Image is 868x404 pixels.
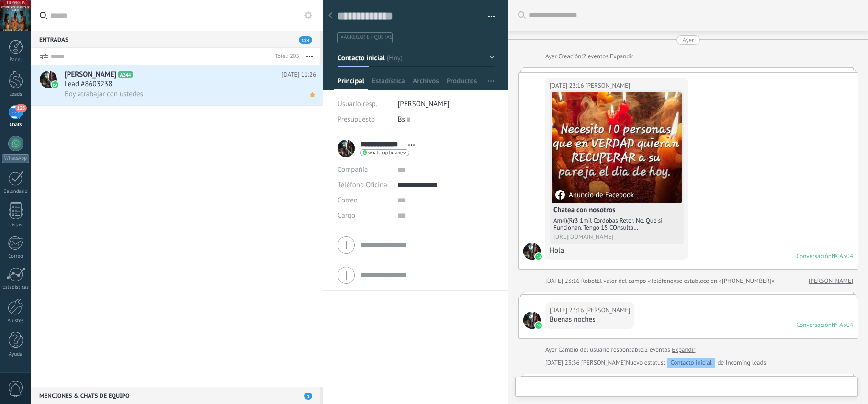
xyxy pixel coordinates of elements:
[597,276,676,286] span: El valor del campo «Teléfono»
[832,252,853,260] div: № A304
[672,345,695,355] a: Expandir
[372,77,405,90] span: Estadísticas
[65,79,112,89] span: Lead #8603238
[545,358,581,368] div: [DATE] 23:36
[368,150,406,155] span: whatsapp business
[52,81,58,88] img: icon
[338,100,377,109] span: Usuario resp.
[341,34,392,41] span: #agregar etiquetas
[545,52,633,61] div: Creación:
[447,77,477,90] span: Productos
[676,276,775,286] span: se establece en «[PHONE_NUMBER]»
[545,345,696,355] div: Cambio del usuario responsable:
[610,52,633,61] a: Expandir
[553,233,680,240] div: [URL][DOMAIN_NAME]
[2,154,29,163] div: WhatsApp
[550,305,586,315] div: [DATE] 23:16
[553,217,680,231] div: Am4)(Rr3 1mil Cordobas Retor. No. Que si Funcionan. Tengo 15 COnsulta [PERSON_NAME]. Recuerda UNA...
[523,243,541,260] span: maycol jarkin
[398,100,450,109] span: [PERSON_NAME]
[552,92,682,242] a: Anuncio de FacebookChatea con nosotrosAm4)(Rr3 1mil Cordobas Retor. No. Que si Funcionan. Tengo 1...
[299,36,312,44] span: 124
[338,180,387,190] span: Teléfono Oficina
[586,81,630,90] span: maycol jarkin
[2,57,30,63] div: Panel
[31,387,320,404] div: Menciones & Chats de equipo
[682,35,694,45] div: Ayer
[2,284,30,291] div: Estadísticas
[626,358,766,368] div: de Incoming leads
[398,112,495,127] div: Bs.
[338,115,375,124] span: Presupuesto
[2,189,30,195] div: Calendario
[2,122,30,128] div: Chats
[581,359,626,367] span: jesus hernandez
[2,253,30,259] div: Correo
[626,358,665,368] span: Nuevo estatus:
[2,318,30,324] div: Ajustes
[555,190,634,200] div: Anuncio de Facebook
[338,193,358,208] button: Correo
[667,358,715,368] div: Contacto inicial
[118,71,132,78] span: A244
[338,196,358,205] span: Correo
[338,208,390,224] div: Cargo
[65,70,116,79] span: [PERSON_NAME]
[2,91,30,98] div: Leads
[338,162,390,178] div: Compañía
[809,276,853,286] a: [PERSON_NAME]
[304,393,312,400] span: 1
[545,345,558,355] div: Ayer
[535,322,542,329] img: waba.svg
[338,97,391,112] div: Usuario resp.
[2,351,30,358] div: Ayuda
[832,321,853,329] div: № A304
[2,222,30,228] div: Listas
[545,276,581,286] div: [DATE] 23:16
[796,321,832,329] div: Conversación
[31,65,323,105] a: avataricon[PERSON_NAME]A244[DATE] 11:26Lead #8603238Boy atrabajar con ustedes
[586,305,630,315] span: maycol jarkin
[550,315,630,325] div: Buenas noches
[550,81,586,90] div: [DATE] 23:16
[65,90,143,99] span: Boy atrabajar con ustedes
[644,345,670,355] span: 2 eventos
[796,252,832,260] div: Conversación
[31,31,320,48] div: Entradas
[338,178,387,193] button: Teléfono Oficina
[282,70,316,79] span: [DATE] 11:26
[338,212,355,219] span: Cargo
[535,253,542,260] img: waba.svg
[523,312,541,329] span: maycol jarkin
[338,77,364,90] span: Principal
[15,104,26,112] span: 125
[545,52,558,61] div: Ayer
[581,277,597,285] span: Robot
[271,52,299,61] div: Total: 205
[413,77,439,90] span: Archivos
[553,205,680,215] h4: Chatea con nosotros
[550,246,684,256] div: Hola
[583,52,608,61] span: 2 eventos
[338,112,391,127] div: Presupuesto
